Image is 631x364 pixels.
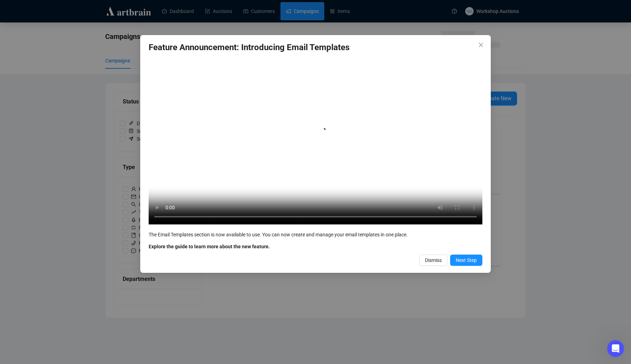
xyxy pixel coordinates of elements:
[450,255,482,266] button: Next Step
[149,244,270,249] b: Explore the guide to learn more about the new feature.
[419,255,447,266] button: Dismiss
[149,231,482,238] div: The Email Templates section is now available to use. You can now create and manage your email tem...
[149,42,482,53] h3: Feature Announcement: Introducing Email Templates
[475,39,487,50] button: Close
[425,256,442,264] span: Dismiss
[456,256,477,264] span: Next Step
[607,340,624,357] iframe: Intercom live chat
[149,58,482,224] video: Your browser does not support the video tag.
[478,42,484,48] span: close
